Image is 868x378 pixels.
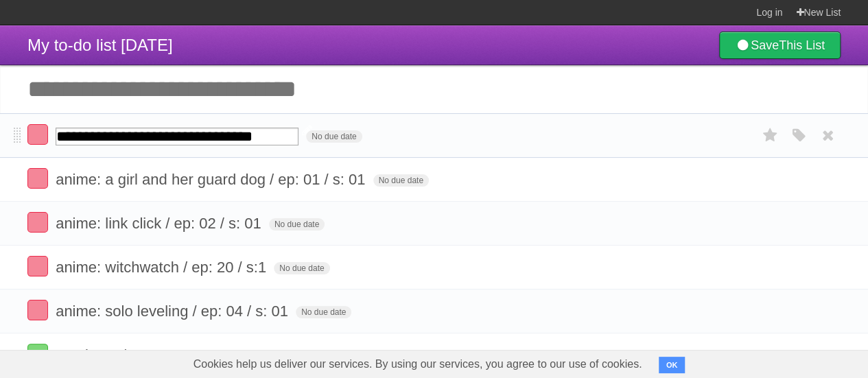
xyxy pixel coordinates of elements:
span: anime: witchwatch / ep: 20 / s:1 [56,259,270,276]
span: anime: a girl and her guard dog / ep: 01 / s: 01 [56,171,368,188]
span: No due date [373,174,429,187]
label: Done [27,344,48,364]
span: No due date [274,262,329,274]
span: No due date [306,130,362,143]
label: Star task [757,124,783,147]
label: Done [27,168,48,189]
span: No due date [296,306,351,318]
span: Cookies help us deliver our services. By using our services, you agree to our use of cookies. [180,351,656,378]
button: OK [659,357,685,373]
span: anime: solo leveling / ep: 04 / s: 01 [56,303,292,320]
span: My to-do list [DATE] [27,36,173,54]
span: anime: link click / ep: 02 / s: 01 [56,215,265,232]
span: amulet#4 / page no:50 [56,346,209,364]
a: SaveThis List [719,32,841,59]
label: Done [27,300,48,320]
label: Done [27,256,48,276]
label: Done [27,212,48,233]
label: Done [27,124,48,145]
span: No due date [269,218,325,231]
b: This List [779,38,825,52]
